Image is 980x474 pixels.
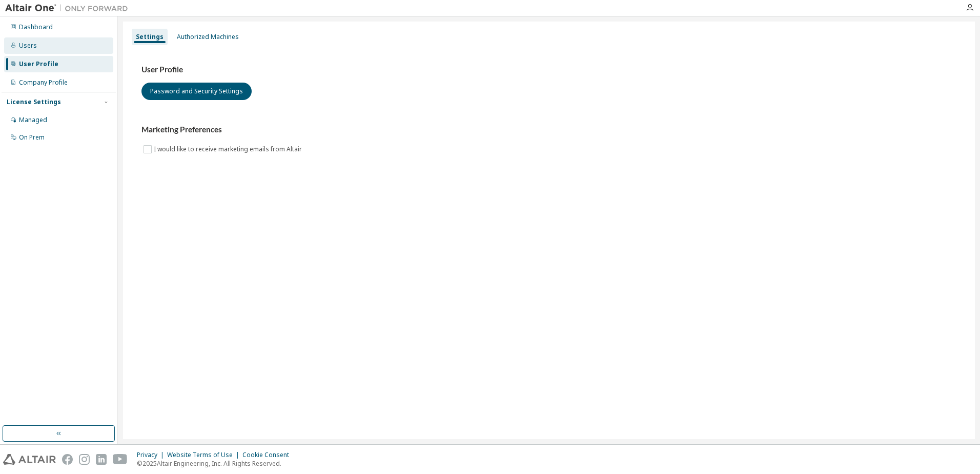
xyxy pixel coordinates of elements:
p: © 2025 Altair Engineering, Inc. All Rights Reserved. [137,459,295,468]
img: facebook.svg [62,454,73,465]
h3: Marketing Preferences [141,125,956,135]
div: User Profile [19,60,58,68]
div: Cookie Consent [242,451,295,459]
div: On Prem [19,133,45,142]
h3: User Profile [141,65,956,75]
img: linkedin.svg [96,454,107,465]
button: Password and Security Settings [141,83,252,100]
div: Users [19,42,37,50]
div: Privacy [137,451,167,459]
img: altair_logo.svg [3,454,56,465]
div: License Settings [7,98,61,106]
label: I would like to receive marketing emails from Altair [154,143,304,155]
div: Managed [19,116,47,124]
div: Dashboard [19,23,53,31]
div: Company Profile [19,78,68,87]
div: Settings [136,33,164,41]
div: Website Terms of Use [167,451,242,459]
div: Authorized Machines [177,33,239,41]
img: youtube.svg [113,454,128,465]
img: Altair One [5,3,133,13]
img: instagram.svg [79,454,90,465]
